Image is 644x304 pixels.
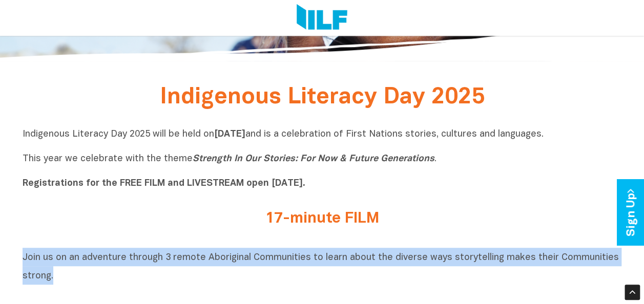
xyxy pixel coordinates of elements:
b: Registrations for the FREE FILM and LIVESTREAM open [DATE]. [23,179,305,188]
b: [DATE] [214,130,245,139]
h2: 17-minute FILM [130,210,514,227]
span: Indigenous Literacy Day 2025 [160,87,485,108]
span: Join us on an adventure through 3 remote Aboriginal Communities to learn about the diverse ways s... [23,253,619,280]
p: Indigenous Literacy Day 2025 will be held on and is a celebration of First Nations stories, cultu... [23,128,622,190]
img: Logo [297,4,347,32]
i: Strength In Our Stories: For Now & Future Generations [193,155,434,163]
div: Scroll Back to Top [625,285,640,300]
